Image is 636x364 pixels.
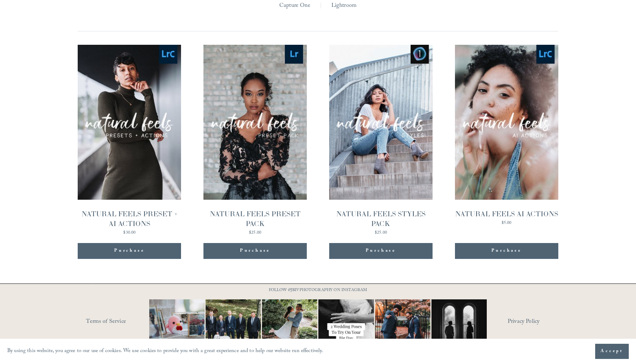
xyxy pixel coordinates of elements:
[192,299,275,355] img: Happy #InternationalDogDay to all the pups who have made wedding days, engagement sessions, and p...
[331,0,357,12] a: Lightroom
[136,299,219,355] img: This has got to be one of the cutest detail shots I've ever taken for a wedding! 📷 @thewoobles #I...
[601,348,623,355] span: Accept
[329,243,433,259] div: Purchase
[329,231,433,235] div: $25.00
[455,45,558,235] a: NATURAL FEELS AI ACTIONS
[114,247,145,255] div: Purchase
[7,346,323,357] p: By using this website, you agree to our use of cookies. We use cookies to provide you with a grea...
[279,0,310,12] a: Capture One
[203,209,307,229] div: NATURAL FEELS PRESET PACK
[455,209,558,219] div: NATURAL FEELS AI ACTIONS
[86,316,170,328] a: Terms of Service
[305,299,388,355] img: Let&rsquo;s talk about poses for your wedding day! It doesn&rsquo;t have to be complicated, somet...
[455,221,558,225] div: $5.00
[329,45,433,235] a: NATURAL FEELS STYLES PACK
[262,290,317,364] img: It&rsquo;s that time of year where weddings and engagements pick up and I get the joy of capturin...
[491,247,522,255] div: Purchase
[320,0,322,12] span: |
[203,45,307,235] a: NATURAL FEELS PRESET PACK
[78,243,181,259] div: Purchase
[203,231,307,235] div: $25.00
[595,344,629,359] button: Accept
[455,243,558,259] div: Purchase
[203,243,307,259] div: Purchase
[78,209,181,229] div: NATURAL FEELS PRESET + AI ACTIONS
[78,45,181,235] a: NATURAL FEELS PRESET + AI ACTIONS
[240,247,270,255] div: Purchase
[366,247,396,255] div: Purchase
[255,287,381,295] p: FOLLOW @JBIVPHOTOGRAPHY ON INSTAGRAM
[78,231,181,235] div: $30.00
[508,316,571,328] a: Privacy Policy
[366,299,439,355] img: You just need the right photographer that matches your vibe 📷🎉 #RaleighWeddingPhotographer
[422,299,496,355] img: Black &amp; White appreciation post. 😍😍 ⠀⠀⠀⠀⠀⠀⠀⠀⠀ I don&rsquo;t care what anyone says black and w...
[329,209,433,229] div: NATURAL FEELS STYLES PACK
